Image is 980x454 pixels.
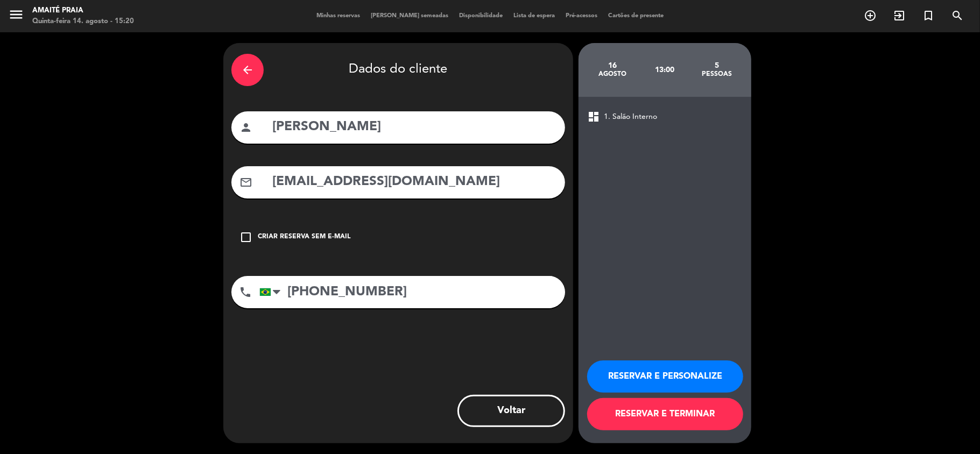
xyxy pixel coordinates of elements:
div: Amaité Praia [32,5,134,16]
i: exit_to_app [893,9,906,22]
button: RESERVAR E TERMINAR [587,398,743,430]
i: menu [8,6,24,23]
button: Voltar [457,395,565,427]
span: Disponibilidade [454,13,508,19]
div: pessoas [691,70,743,79]
div: 5 [691,61,743,70]
div: 13:00 [639,51,691,89]
button: RESERVAR E PERSONALIZE [587,360,743,393]
span: Cartões de presente [603,13,669,19]
span: Pré-acessos [560,13,603,19]
div: agosto [587,70,639,79]
span: Lista de espera [508,13,560,19]
i: mail_outline [239,176,252,189]
i: add_circle_outline [864,9,877,22]
i: phone [239,286,252,299]
i: person [239,121,252,134]
i: turned_in_not [922,9,935,22]
i: search [951,9,964,22]
input: Nome do cliente [271,116,557,138]
button: menu [8,6,24,26]
span: Minhas reservas [311,13,365,19]
span: 1. Salão Interno [604,111,657,123]
div: Dados do cliente [231,51,565,89]
i: check_box_outline_blank [239,231,252,244]
div: Quinta-feira 14. agosto - 15:20 [32,16,134,27]
span: [PERSON_NAME] semeadas [365,13,454,19]
input: Número de telefone ... [259,276,565,308]
input: Email do cliente [271,171,557,193]
i: arrow_back [241,63,254,76]
div: Brazil (Brasil): +55 [260,276,285,308]
span: dashboard [587,110,600,123]
div: Criar reserva sem e-mail [258,232,350,243]
div: 16 [587,61,639,70]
